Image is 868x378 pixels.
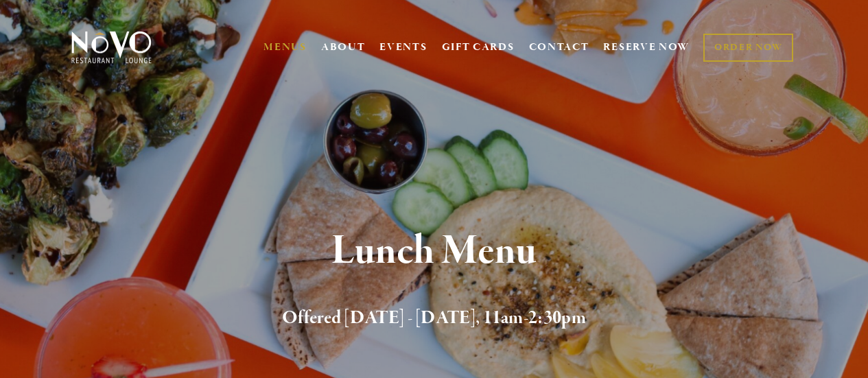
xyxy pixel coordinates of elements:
[263,40,307,54] a: MENUS
[529,34,589,60] a: CONTACT
[603,34,690,60] a: RESERVE NOW
[91,304,777,333] h2: Offered [DATE] - [DATE], 11am-2:30pm
[703,34,793,62] a: ORDER NOW
[379,40,427,54] a: EVENTS
[69,30,154,64] img: Novo Restaurant &amp; Lounge
[442,34,515,60] a: GIFT CARDS
[321,40,366,54] a: ABOUT
[91,229,777,274] h1: Lunch Menu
